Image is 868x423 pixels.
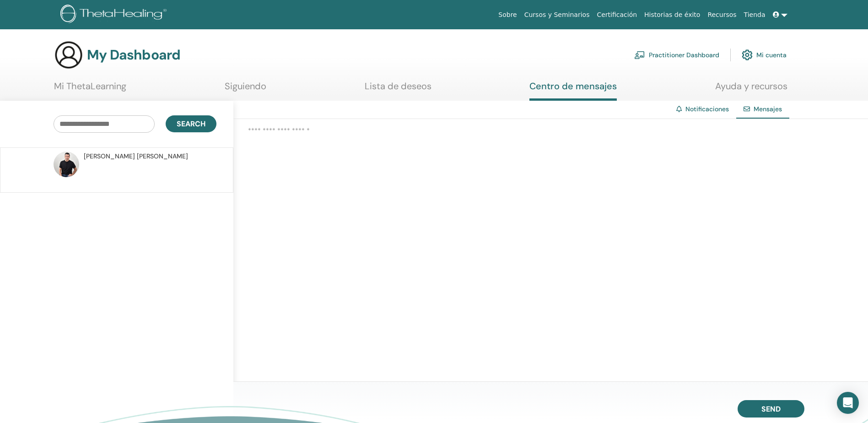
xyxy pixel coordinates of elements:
[634,45,719,65] a: Practitioner Dashboard
[641,6,704,23] a: Historias de éxito
[740,6,769,23] a: Tienda
[225,81,266,98] a: Siguiendo
[738,400,804,418] button: Send
[521,6,593,23] a: Cursos y Seminarios
[54,40,83,70] img: generic-user-icon.jpg
[761,404,781,414] span: Send
[742,45,787,65] a: Mi cuenta
[593,6,641,23] a: Certificación
[365,81,431,98] a: Lista de deseos
[60,5,170,25] img: logo.png
[54,152,79,177] img: default.jpg
[742,47,753,63] img: cog.svg
[84,152,188,161] span: [PERSON_NAME] [PERSON_NAME]
[754,105,782,113] span: Mensajes
[704,6,740,23] a: Recursos
[177,119,205,129] span: Search
[634,51,645,59] img: chalkboard-teacher.svg
[837,392,859,414] div: Open Intercom Messenger
[87,47,180,63] h3: My Dashboard
[529,81,617,101] a: Centro de mensajes
[166,115,216,132] button: Search
[685,105,729,113] a: Notificaciones
[54,81,126,98] a: Mi ThetaLearning
[495,6,520,23] a: Sobre
[715,81,787,98] a: Ayuda y recursos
